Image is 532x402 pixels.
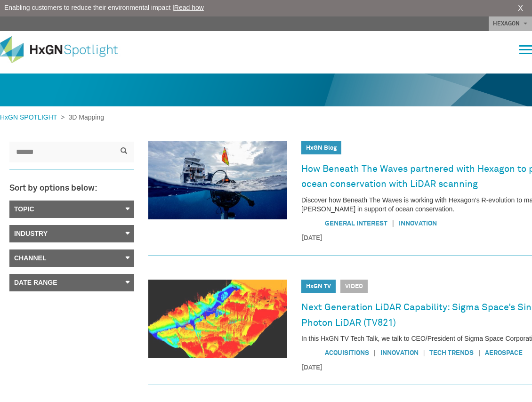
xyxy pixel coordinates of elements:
span: Enabling customers to reduce their environmental impact | [4,3,204,13]
a: General Interest [325,220,387,227]
a: Industry [9,225,134,242]
img: How Beneath The Waves partnered with Hexagon to promote ocean conservation with LiDAR scanning [148,141,287,219]
a: HxGN Blog [306,145,337,151]
a: Innovation [399,220,437,227]
a: Date Range [9,274,134,291]
a: X [518,3,523,14]
a: Channel [9,249,134,267]
a: Innovation [380,350,419,356]
a: Topic [9,201,134,218]
img: Next Generation LiDAR Capability: Sigma Space’s Single Photon LiDAR (TV821) [148,280,287,358]
span: Video [340,280,368,293]
span: | [369,348,380,358]
span: | [474,348,485,358]
h3: Sort by options below: [9,184,134,193]
a: Read how [174,4,204,11]
a: Tech Trends [429,350,474,356]
a: Aerospace [485,350,523,356]
span: | [387,218,399,228]
a: HxGN TV [306,283,331,289]
a: Acquisitions [325,350,369,356]
span: 3D Mapping [65,113,105,121]
span: | [419,348,430,358]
